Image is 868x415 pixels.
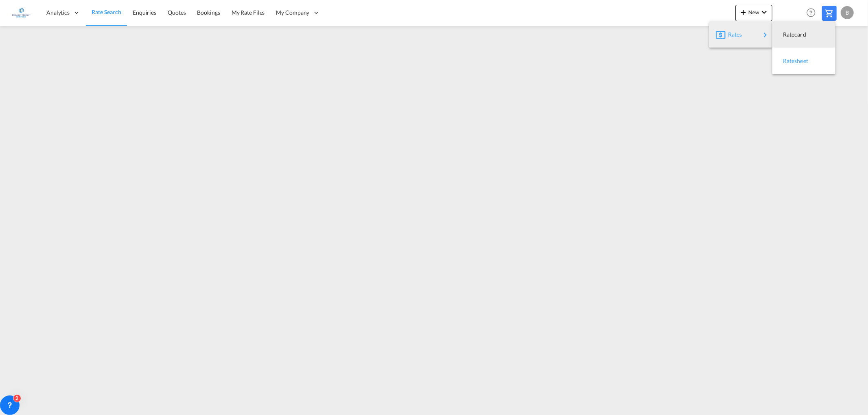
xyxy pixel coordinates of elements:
[779,24,829,45] div: Ratecard
[779,51,829,71] div: Ratesheet
[728,26,738,43] span: Rates
[783,53,792,69] span: Ratesheet
[783,26,792,43] span: Ratecard
[761,30,770,40] md-icon: icon-chevron-right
